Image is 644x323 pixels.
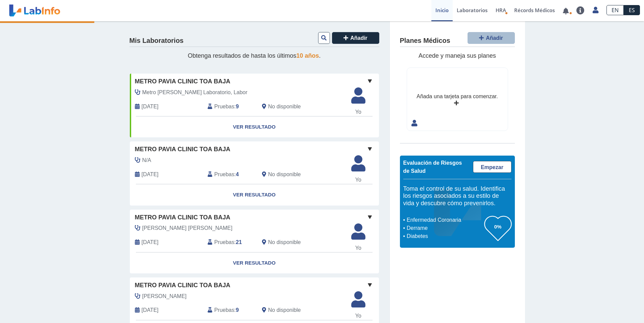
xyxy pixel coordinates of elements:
button: Añadir [332,32,379,44]
a: EN [606,5,624,15]
span: Metro Pavia Clinic Toa Baja [135,145,231,154]
b: 9 [236,307,239,313]
span: Pruebas [214,170,234,179]
a: ES [624,5,640,15]
b: 21 [236,239,242,245]
span: 2025-02-25 [142,238,159,246]
div: : [202,238,257,247]
span: Accede y maneja sus planes [419,52,496,59]
span: 10 años [296,52,319,59]
h5: Toma el control de su salud. Identifica los riesgos asociados a su estilo de vida y descubre cómo... [403,185,511,207]
b: 9 [236,104,239,109]
h4: Mis Laboratorios [129,37,184,45]
span: No disponible [268,238,301,246]
span: No disponible [268,170,301,179]
span: Yo [347,108,369,116]
b: 4 [236,171,239,177]
span: Nieves Cintron, Juan [142,292,187,300]
li: Enfermedad Coronaria [405,216,484,224]
h4: Planes Médicos [400,37,450,45]
span: HRA [496,7,506,14]
a: Ver Resultado [130,184,379,206]
li: Diabetes [405,232,484,240]
button: Añadir [468,32,515,44]
h3: 0% [484,222,511,231]
div: : [202,102,257,111]
a: Ver Resultado [130,252,379,274]
span: Yo [347,244,369,252]
span: Yo [347,176,369,184]
span: 2025-09-09 [142,103,159,111]
span: Pruebas [214,238,234,246]
span: Yo [347,312,369,320]
span: Metro Pavia Clinic Toa Baja [135,213,231,222]
span: Metro Pavia Clinic Toa Baja [135,77,231,86]
span: Pruebas [214,306,234,314]
span: Añadir [486,35,503,41]
span: 2025-08-27 [142,170,159,179]
span: Evaluación de Riesgos de Salud [403,160,462,174]
span: Obtenga resultados de hasta los últimos . [188,52,320,59]
span: No disponible [268,103,301,111]
div: Añada una tarjeta para comenzar. [416,92,498,101]
li: Derrame [405,224,484,232]
span: No disponible [268,306,301,314]
span: Cintron Pagan, Evelyn [142,224,233,232]
span: Añadir [350,35,367,41]
a: Ver Resultado [130,116,379,138]
a: Empezar [473,161,511,173]
span: 2024-08-28 [142,306,159,314]
span: Pruebas [214,103,234,111]
span: Metro Pavia Laboratorio, Labor [142,88,247,97]
span: Metro Pavia Clinic Toa Baja [135,281,231,290]
div: : [202,170,257,179]
span: Empezar [481,164,503,170]
div: : [202,306,257,315]
span: N/A [142,156,151,164]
